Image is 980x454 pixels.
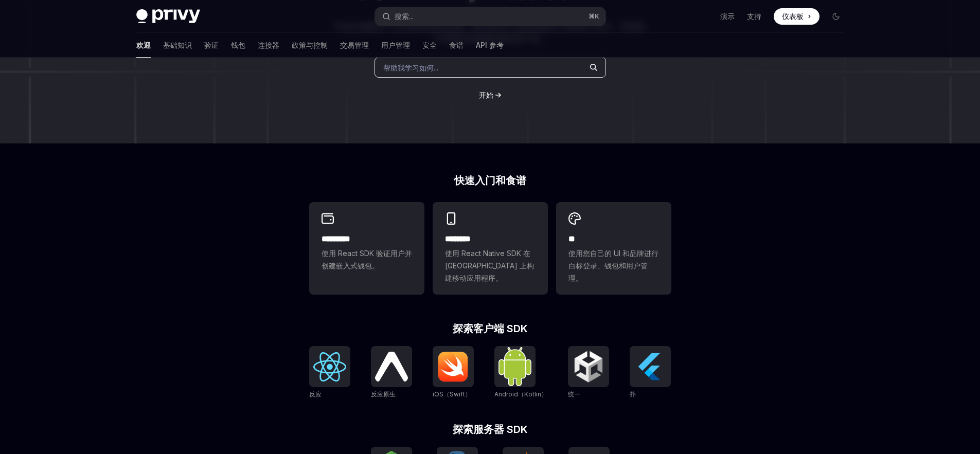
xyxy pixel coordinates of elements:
a: 连接器 [258,33,279,58]
font: 基础知识 [163,41,192,49]
font: 连接器 [258,41,279,49]
font: 探索服务器 SDK [453,423,528,435]
a: 欢迎 [136,33,151,58]
img: 扑 [634,350,667,383]
img: Android（Kotlin） [498,347,531,386]
font: API 参考 [476,41,504,49]
a: Android（Kotlin）Android（Kotlin） [494,346,547,399]
a: 用户管理 [381,33,410,58]
a: 验证 [204,33,219,58]
font: 用户管理 [381,41,410,49]
font: 食谱 [449,41,464,49]
font: 交易管理 [340,41,369,49]
font: ⌘ [589,12,595,20]
font: 搜索... [395,12,414,21]
font: 反应原生 [371,390,396,398]
font: 使用 React Native SDK 在 [GEOGRAPHIC_DATA] 上构建移动应用程序。 [445,249,534,282]
img: 深色标志 [136,9,200,24]
font: 帮助我学习如何... [383,63,438,72]
img: iOS（Swift） [437,351,470,382]
font: 验证 [204,41,219,49]
font: 欢迎 [136,41,151,49]
font: 使用您自己的 UI 和品牌进行白标登录、钱包和用户管理。 [568,249,658,282]
a: 安全 [422,33,437,58]
font: 开始 [479,90,493,99]
font: 政策与控制 [292,41,328,49]
a: 反应反应 [309,346,350,399]
font: 使用 React SDK 验证用户并创建嵌入式钱包。 [322,249,412,270]
a: **使用您自己的 UI 和品牌进行白标登录、钱包和用户管理。 [556,202,671,295]
a: 食谱 [449,33,464,58]
img: 统一 [572,350,605,383]
a: iOS（Swift）iOS（Swift） [433,346,474,399]
a: API 参考 [476,33,504,58]
font: 演示 [720,12,735,21]
font: Android（Kotlin） [494,390,547,398]
a: 反应原生反应原生 [371,346,412,399]
font: 探索客户端 SDK [453,322,528,335]
font: 安全 [422,41,437,49]
font: 仪表板 [782,12,804,21]
font: K [595,12,599,20]
a: 扑扑 [630,346,671,399]
a: 统一统一 [568,346,609,399]
font: 反应 [309,390,322,398]
font: 支持 [747,12,761,21]
button: 切换暗模式 [828,8,844,25]
img: 反应 [313,352,346,382]
button: 搜索...⌘K [375,7,605,26]
a: 开始 [479,90,493,100]
a: 支持 [747,11,761,22]
font: 统一 [568,390,580,398]
a: 交易管理 [340,33,369,58]
a: 政策与控制 [292,33,328,58]
a: 基础知识 [163,33,192,58]
font: iOS（Swift） [433,390,471,398]
a: 仪表板 [774,8,819,25]
font: 扑 [630,390,636,398]
a: **** ***使用 React Native SDK 在 [GEOGRAPHIC_DATA] 上构建移动应用程序。 [433,202,548,295]
a: 钱包 [231,33,245,58]
font: 钱包 [231,41,245,49]
img: 反应原生 [375,352,408,381]
font: 快速入门和食谱 [454,174,526,187]
a: 演示 [720,11,735,22]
